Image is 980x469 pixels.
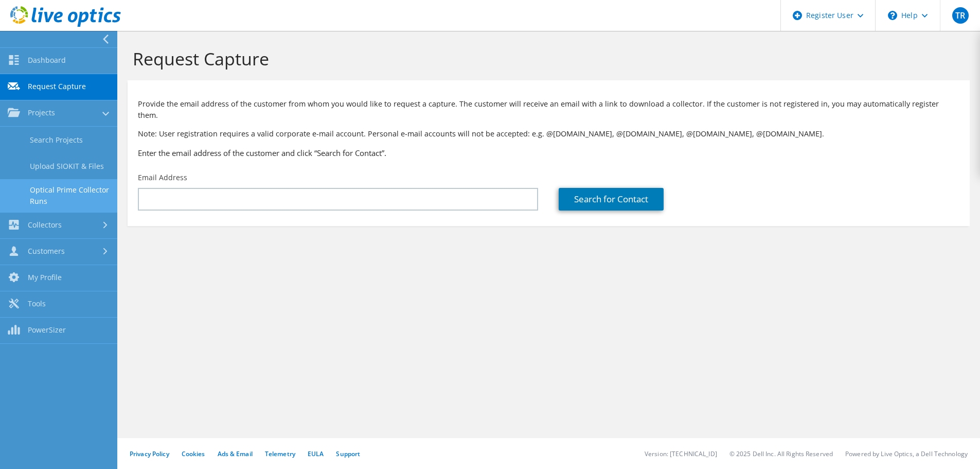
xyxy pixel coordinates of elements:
span: TR [952,7,969,24]
h1: Request Capture [133,48,959,70]
li: © 2025 Dell Inc. All Rights Reserved [729,449,833,458]
label: Email Address [138,172,187,183]
a: Support [336,449,360,458]
a: Search for Contact [559,188,664,211]
p: Note: User registration requires a valid corporate e-mail account. Personal e-mail accounts will ... [138,128,959,140]
p: Provide the email address of the customer from whom you would like to request a capture. The cust... [138,98,959,121]
a: EULA [308,449,324,458]
svg: \n [888,11,897,20]
a: Telemetry [265,449,295,458]
h3: Enter the email address of the customer and click “Search for Contact”. [138,147,959,159]
a: Privacy Policy [130,449,169,458]
li: Version: [TECHNICAL_ID] [645,449,717,458]
a: Ads & Email [218,449,253,458]
a: Cookies [182,449,205,458]
li: Powered by Live Optics, a Dell Technology [845,449,968,458]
